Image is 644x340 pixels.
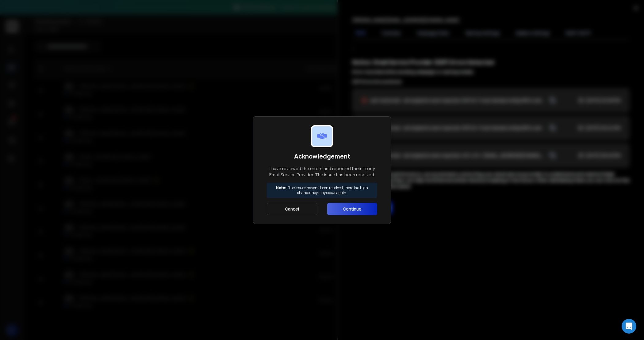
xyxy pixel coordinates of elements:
[327,203,377,215] button: Continue
[267,203,317,215] button: Cancel
[267,166,377,178] p: I have reviewed the errors and reported them to my Email Service Provider. The issue has been res...
[352,44,629,214] div: ;
[270,185,374,195] p: If the issues haven't been resolved, there is a high chance they may occur again.
[622,319,636,334] div: Open Intercom Messenger
[276,185,286,190] strong: Note:
[267,152,377,161] h1: Acknowledgement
